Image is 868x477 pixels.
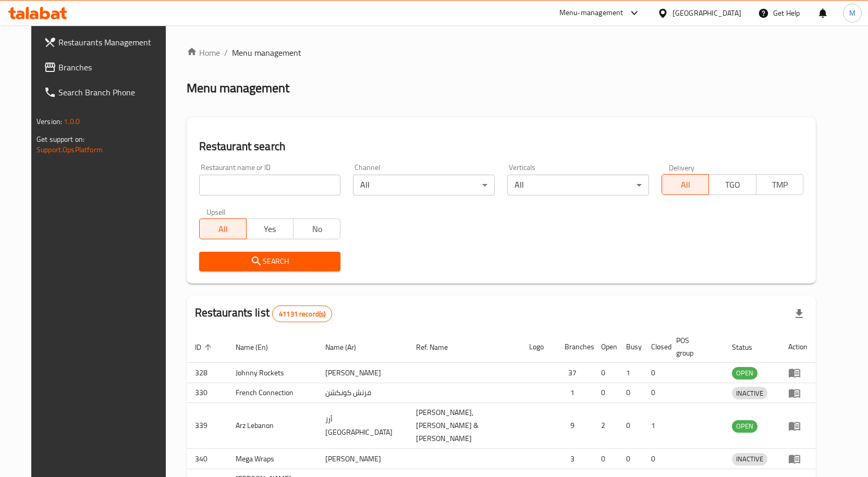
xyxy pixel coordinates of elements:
[593,363,618,383] td: 0
[556,383,593,403] td: 1
[662,174,709,195] button: All
[317,363,408,383] td: [PERSON_NAME]
[732,453,767,465] span: INACTIVE
[593,403,618,449] td: 2
[317,449,408,469] td: [PERSON_NAME]
[556,403,593,449] td: 9
[708,174,756,195] button: TGO
[236,341,282,353] span: Name (En)
[273,309,332,319] span: 41131 record(s)
[643,383,668,403] td: 0
[676,334,711,359] span: POS group
[64,115,80,128] span: 1.0.0
[507,175,649,195] div: All
[732,420,757,432] span: OPEN
[556,331,593,363] th: Branches
[556,449,593,469] td: 3
[317,383,408,403] td: فرنش كونكشن
[732,387,767,399] span: INACTIVE
[643,331,668,363] th: Closed
[227,449,317,469] td: Mega Wraps
[317,403,408,449] td: أرز [GEOGRAPHIC_DATA]
[195,305,333,322] h2: Restaurants list
[408,403,521,449] td: [PERSON_NAME],[PERSON_NAME] & [PERSON_NAME]
[780,331,816,363] th: Action
[559,7,624,19] div: Menu-management
[251,222,289,237] span: Yes
[187,449,227,469] td: 340
[187,80,289,96] h2: Menu management
[416,341,461,353] span: Ref. Name
[788,420,808,432] div: Menu
[618,403,643,449] td: 0
[756,174,803,195] button: TMP
[58,61,168,74] span: Branches
[849,7,855,19] span: M
[761,177,799,192] span: TMP
[227,403,317,449] td: Arz Lebanon
[643,449,668,469] td: 0
[224,46,228,59] li: /
[643,403,668,449] td: 1
[199,139,803,154] h2: Restaurant search
[593,449,618,469] td: 0
[36,143,103,156] a: Support.OpsPlatform
[204,222,242,237] span: All
[35,30,176,55] a: Restaurants Management
[732,387,767,399] div: INACTIVE
[521,331,556,363] th: Logo
[227,363,317,383] td: Johnny Rockets
[788,366,808,379] div: Menu
[293,218,340,239] button: No
[227,383,317,403] td: French Connection
[732,367,757,379] span: OPEN
[58,36,168,48] span: Restaurants Management
[272,305,332,322] div: Total records count
[618,331,643,363] th: Busy
[58,86,168,99] span: Search Branch Phone
[207,255,333,268] span: Search
[195,341,215,353] span: ID
[732,341,766,353] span: Status
[232,46,301,59] span: Menu management
[187,46,816,59] nav: breadcrumb
[187,403,227,449] td: 339
[732,420,757,433] div: OPEN
[187,383,227,403] td: 330
[669,164,695,171] label: Delivery
[35,80,176,105] a: Search Branch Phone
[36,115,62,128] span: Version:
[788,387,808,399] div: Menu
[713,177,752,192] span: TGO
[199,252,341,271] button: Search
[593,383,618,403] td: 0
[618,449,643,469] td: 0
[618,383,643,403] td: 0
[187,46,220,59] a: Home
[556,363,593,383] td: 37
[298,222,336,237] span: No
[673,7,741,19] div: [GEOGRAPHIC_DATA]
[325,341,370,353] span: Name (Ar)
[199,175,341,195] input: Search for restaurant name or ID..
[35,55,176,80] a: Branches
[353,175,495,195] div: All
[246,218,294,239] button: Yes
[187,363,227,383] td: 328
[199,218,247,239] button: All
[732,453,767,466] div: INACTIVE
[618,363,643,383] td: 1
[36,132,84,146] span: Get support on:
[593,331,618,363] th: Open
[666,177,705,192] span: All
[643,363,668,383] td: 0
[788,452,808,465] div: Menu
[787,301,812,326] div: Export file
[206,208,226,215] label: Upsell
